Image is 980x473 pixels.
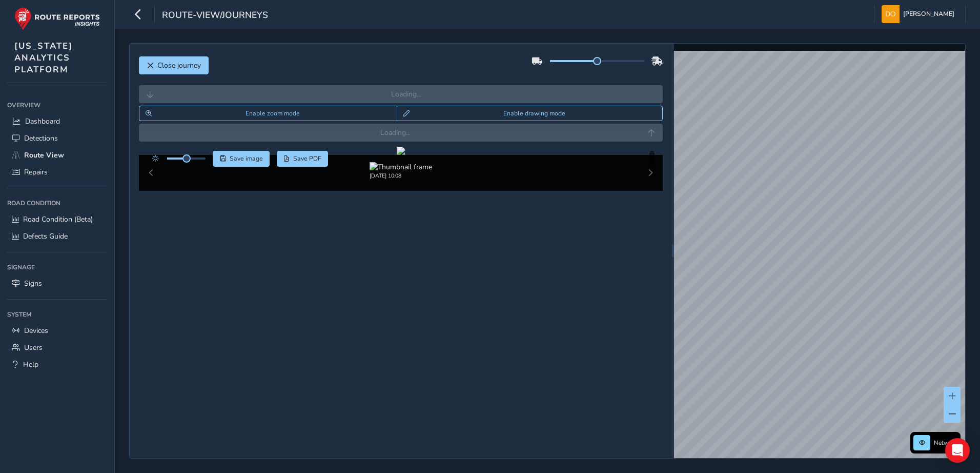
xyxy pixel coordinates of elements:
[7,97,107,113] div: Overview
[24,150,64,160] span: Route View
[24,279,42,288] span: Signs
[882,5,958,23] button: [PERSON_NAME]
[230,154,263,163] span: Save image
[162,9,268,23] span: route-view/journeys
[7,260,107,275] div: Signage
[903,5,954,23] span: [PERSON_NAME]
[370,162,432,172] img: Thumbnail frame
[7,195,107,211] div: Road Condition
[139,106,397,121] button: Zoom
[139,56,209,74] button: Close journey
[7,211,107,228] a: Road Condition (Beta)
[7,356,107,373] a: Help
[7,228,107,245] a: Defects Guide
[155,109,391,117] span: Enable zoom mode
[934,439,957,447] span: Network
[397,106,663,121] button: Draw
[7,164,107,181] a: Repairs
[14,40,73,75] span: [US_STATE] ANALYTICS PLATFORM
[25,116,60,126] span: Dashboard
[7,130,107,147] a: Detections
[7,339,107,356] a: Users
[413,109,656,117] span: Enable drawing mode
[24,343,43,352] span: Users
[370,172,432,180] div: [DATE] 10:08
[7,113,107,130] a: Dashboard
[213,151,270,166] button: Save
[293,154,321,163] span: Save PDF
[24,326,48,336] span: Devices
[945,438,970,463] div: Open Intercom Messenger
[7,275,107,292] a: Signs
[157,61,201,70] span: Close journey
[7,322,107,339] a: Devices
[23,231,68,241] span: Defects Guide
[23,214,93,224] span: Road Condition (Beta)
[7,147,107,164] a: Route View
[7,307,107,322] div: System
[14,7,100,30] img: rr logo
[23,360,38,369] span: Help
[24,133,58,143] span: Detections
[882,5,900,23] img: diamond-layout
[24,167,48,177] span: Repairs
[277,151,329,166] button: PDF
